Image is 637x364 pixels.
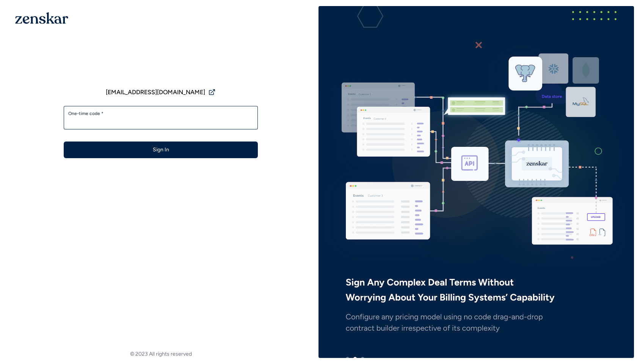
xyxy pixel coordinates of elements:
[64,142,258,158] button: Sign In
[15,12,68,24] img: 1OGAJ2xQqyY4LXKgY66KYq0eOWRCkrZdAb3gUhuVAqdWPZE9SRJmCz+oDMSn4zDLXe31Ii730ItAGKgCKgCCgCikA4Av8PJUP...
[3,350,318,358] footer: © 2023 All rights reserved
[106,88,205,97] span: [EMAIL_ADDRESS][DOMAIN_NAME]
[68,110,253,117] label: One-time code *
